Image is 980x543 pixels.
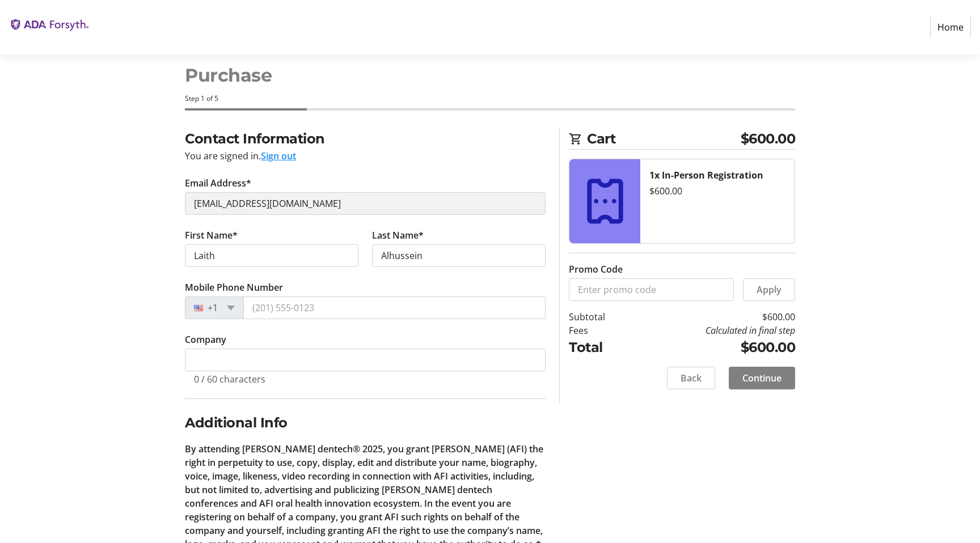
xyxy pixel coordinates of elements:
span: Back [681,371,702,385]
label: Promo Code [569,262,623,276]
span: Cart [587,129,741,149]
span: $600.00 [741,129,796,149]
div: $600.00 [649,184,785,198]
label: First Name* [185,228,238,242]
label: Mobile Phone Number [185,281,283,294]
td: $600.00 [634,310,795,324]
tr-character-limit: 0 / 60 characters [194,373,265,385]
div: Step 1 of 5 [185,94,795,104]
button: Back [667,367,715,389]
label: Email Address* [185,176,251,190]
h1: Purchase [185,62,795,89]
h2: Additional Info [185,413,546,433]
div: You are signed in. [185,149,546,163]
img: The ADA Forsyth Institute's Logo [9,5,90,50]
td: Subtotal [569,310,634,324]
a: Home [930,16,971,38]
input: Enter promo code [569,278,734,301]
h2: Contact Information [185,129,546,149]
span: Continue [742,371,782,385]
button: Apply [743,278,795,301]
td: Fees [569,324,634,337]
td: $600.00 [634,337,795,358]
input: (201) 555-0123 [243,296,546,319]
td: Total [569,337,634,358]
td: Calculated in final step [634,324,795,337]
strong: 1x In-Person Registration [649,169,763,181]
span: Apply [757,283,782,296]
button: Sign out [261,149,296,163]
label: Company [185,333,226,346]
button: Continue [729,367,795,389]
label: Last Name* [372,228,424,242]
